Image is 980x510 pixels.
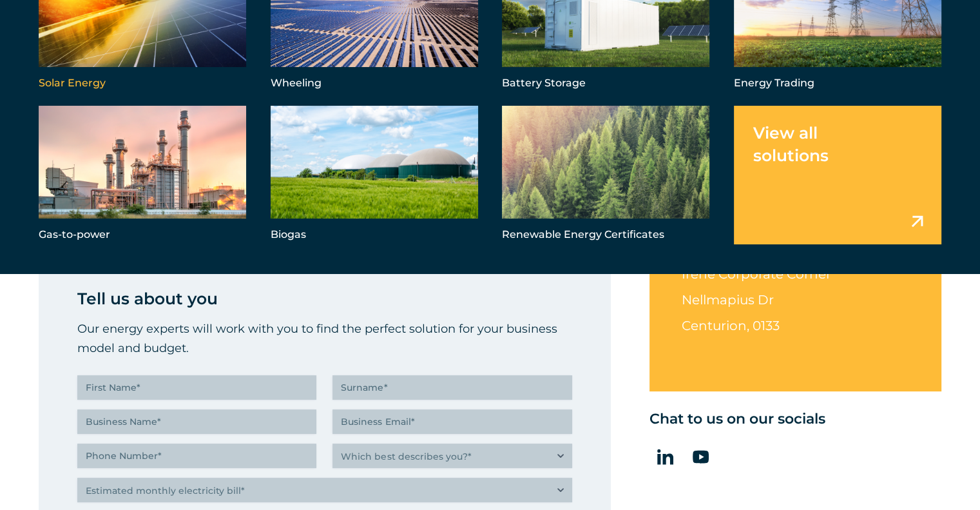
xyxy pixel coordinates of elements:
input: Phone Number* [77,444,316,468]
input: Business Email* [332,409,572,434]
h5: Chat to us on our socials [649,411,941,427]
input: Business Name* [77,409,316,434]
span: Centurion, 0133 [682,318,780,333]
span: Nellmapius Dr [682,292,774,308]
input: Surname* [332,375,572,400]
p: Tell us about you [77,286,572,311]
input: First Name* [77,375,316,400]
span: Irene Corporate Corner [682,266,831,282]
a: View all solutions [734,106,941,244]
p: Our energy experts will work with you to find the perfect solution for your business model and bu... [77,319,572,358]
